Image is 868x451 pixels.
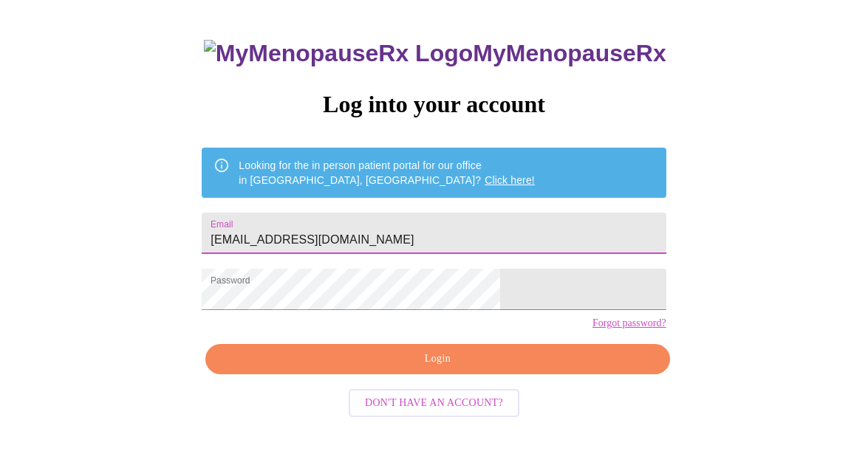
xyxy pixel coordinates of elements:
[592,317,666,329] a: Forgot password?
[239,152,535,193] div: Looking for the in person patient portal for our office in [GEOGRAPHIC_DATA], [GEOGRAPHIC_DATA]?
[222,350,652,368] span: Login
[204,40,666,67] h3: MyMenopauseRx
[204,40,473,67] img: MyMenopauseRx Logo
[345,396,523,408] a: Don't have an account?
[485,174,535,186] a: Click here!
[202,91,666,118] h3: Log into your account
[349,389,519,418] button: Don't have an account?
[365,394,503,413] span: Don't have an account?
[205,344,669,374] button: Login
